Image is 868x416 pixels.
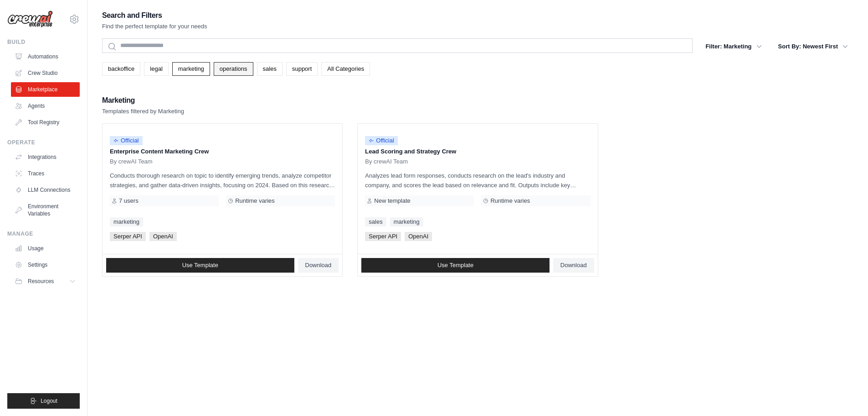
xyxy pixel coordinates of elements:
[28,278,54,285] span: Resources
[7,139,80,146] div: Operate
[7,230,80,237] div: Manage
[110,147,335,156] p: Enterprise Content Marketing Crew
[102,107,184,116] p: Templates filtered by Marketing
[374,197,410,205] span: New template
[102,22,207,31] p: Find the perfect template for your needs
[110,136,143,145] span: Official
[365,232,401,241] span: Serper API
[102,62,140,76] a: backoffice
[11,183,80,197] a: LLM Connections
[286,62,318,76] a: support
[235,197,275,205] span: Runtime varies
[149,232,177,241] span: OpenAI
[110,232,146,241] span: Serper API
[172,62,210,76] a: marketing
[11,115,80,130] a: Tool Registry
[437,262,473,269] span: Use Template
[257,62,282,76] a: sales
[11,258,80,272] a: Settings
[41,397,57,405] span: Logout
[298,258,339,273] a: Download
[7,38,80,46] div: Build
[405,232,432,241] span: OpenAI
[11,199,80,221] a: Environment Variables
[700,38,767,55] button: Filter: Marketing
[365,217,386,226] a: sales
[361,258,550,273] a: Use Template
[11,66,80,80] a: Crew Studio
[490,197,530,205] span: Runtime varies
[11,166,80,181] a: Traces
[553,258,594,273] a: Download
[102,94,184,107] h2: Marketing
[11,274,80,289] button: Resources
[214,62,253,76] a: operations
[110,171,335,190] p: Conducts thorough research on topic to identify emerging trends, analyze competitor strategies, a...
[390,217,423,226] a: marketing
[11,150,80,164] a: Integrations
[11,99,80,113] a: Agents
[106,258,294,273] a: Use Template
[365,158,408,165] span: By crewAI Team
[110,158,153,165] span: By crewAI Team
[305,262,332,269] span: Download
[365,147,590,156] p: Lead Scoring and Strategy Crew
[321,62,370,76] a: All Categories
[110,217,143,226] a: marketing
[144,62,168,76] a: legal
[102,9,207,22] h2: Search and Filters
[7,393,80,409] button: Logout
[11,82,80,97] a: Marketplace
[11,49,80,64] a: Automations
[11,241,80,256] a: Usage
[182,262,218,269] span: Use Template
[365,136,398,145] span: Official
[560,262,587,269] span: Download
[773,38,853,55] button: Sort By: Newest First
[365,171,590,190] p: Analyzes lead form responses, conducts research on the lead's industry and company, and scores th...
[119,197,139,205] span: 7 users
[7,11,53,28] img: Logo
